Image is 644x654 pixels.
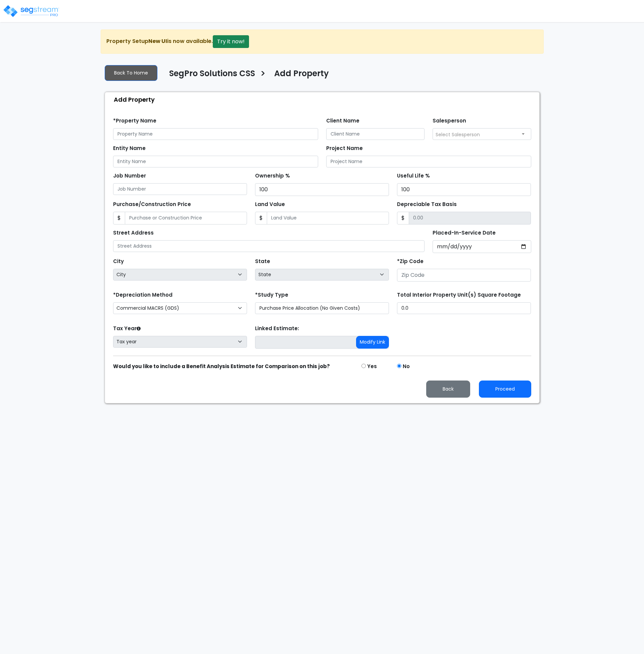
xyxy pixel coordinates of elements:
label: Project Name [326,145,363,152]
button: Back [426,381,470,398]
label: No [403,363,410,370]
input: Land Value [267,212,389,224]
label: Street Address [113,229,154,237]
a: Back To Home [105,65,157,81]
h4: Add Property [274,69,329,80]
input: Client Name [326,128,425,140]
button: Try it now! [213,35,249,48]
label: *Property Name [113,117,156,125]
input: 0.00 [409,212,531,224]
strong: New UI [148,37,167,45]
label: Salesperson [433,117,466,125]
div: Property Setup is now available. [101,30,544,54]
h3: > [260,68,266,81]
span: $ [255,212,267,224]
label: Linked Estimate: [255,325,299,333]
div: Add Property [108,92,539,107]
img: logo_pro_r.png [3,4,60,18]
input: Zip Code [397,269,531,282]
label: Depreciable Tax Basis [397,201,457,208]
label: Useful Life % [397,172,430,180]
span: $ [397,212,409,224]
label: Entity Name [113,145,146,152]
label: Ownership % [255,172,290,180]
label: Total Interior Property Unit(s) Square Footage [397,291,521,299]
label: State [255,258,270,265]
label: *Zip Code [397,258,424,265]
input: total square foot [397,302,531,314]
label: City [113,258,124,265]
button: Proceed [479,381,531,398]
button: Modify Link [356,336,389,349]
label: Job Number [113,172,146,180]
a: Add Property [269,69,329,83]
input: Project Name [326,156,531,167]
input: Entity Name [113,156,318,167]
h4: SegPro Solutions CSS [169,69,255,80]
label: Placed-In-Service Date [433,229,496,237]
label: Yes [367,363,377,370]
label: Land Value [255,201,285,208]
input: Job Number [113,183,247,195]
input: Ownership % [255,183,389,196]
span: $ [113,212,125,224]
a: Back [421,384,476,393]
label: Purchase/Construction Price [113,201,191,208]
span: Select Salesperson [436,131,480,138]
input: Purchase or Construction Price [125,212,247,224]
input: Property Name [113,128,318,140]
a: SegPro Solutions CSS [164,69,255,83]
label: Client Name [326,117,359,125]
input: Useful Life % [397,183,531,196]
input: Street Address [113,240,425,252]
strong: Would you like to include a Benefit Analysis Estimate for Comparison on this job? [113,363,330,370]
label: Tax Year [113,325,141,333]
label: *Study Type [255,291,288,299]
label: *Depreciation Method [113,291,172,299]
